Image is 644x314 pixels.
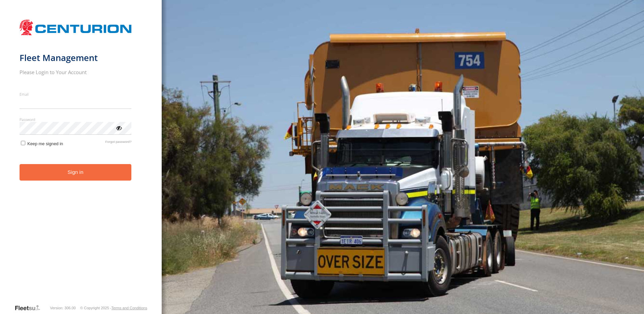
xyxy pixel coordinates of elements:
a: Forgot password? [105,140,132,146]
button: Sign in [20,164,132,181]
form: main [20,16,142,304]
span: Keep me signed in [27,141,63,146]
a: Visit our Website [14,305,45,311]
a: Terms and Conditions [111,306,147,310]
label: Password [20,117,132,122]
div: © Copyright 2025 - [80,306,147,310]
input: Keep me signed in [21,141,25,145]
label: Email [20,92,132,97]
div: Version: 306.00 [50,306,76,310]
h2: Please Login to Your Account [20,69,132,75]
h1: Fleet Management [20,52,132,63]
div: ViewPassword [115,124,122,131]
img: Centurion Transport [20,19,132,36]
